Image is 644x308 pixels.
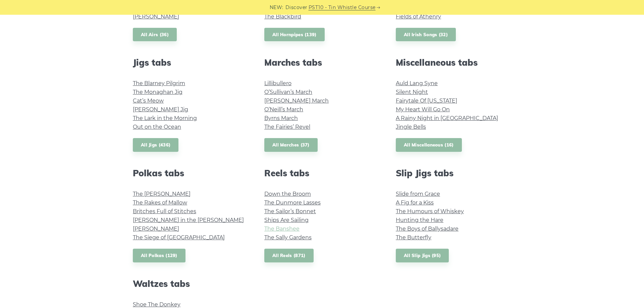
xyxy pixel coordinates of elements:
span: Discover [285,4,308,11]
a: PST10 - Tin Whistle Course [309,4,376,11]
a: [PERSON_NAME] in the [PERSON_NAME] [133,217,244,223]
h2: Marches tabs [264,57,380,68]
a: All Marches (37) [264,138,318,152]
h2: Reels tabs [264,168,380,178]
a: The Monaghan Jig [133,89,182,95]
h2: Miscellaneous tabs [396,57,511,68]
a: Jingle Bells [396,124,426,130]
a: Cat’s Meow [133,98,164,104]
h2: Jigs tabs [133,57,248,68]
a: [PERSON_NAME] [133,13,179,20]
a: Fairytale Of [US_STATE] [396,98,457,104]
a: Out on the Ocean [133,124,181,130]
a: [PERSON_NAME] March [264,98,329,104]
a: Ships Are Sailing [264,217,309,223]
a: The Sally Gardens [264,234,312,241]
a: The Sailor’s Bonnet [264,208,316,214]
a: The Humours of Whiskey [396,208,464,214]
a: My Heart Will Go On [396,106,450,113]
a: The Fairies’ Revel [264,124,310,130]
a: Slide from Grace [396,191,440,197]
span: NEW: [270,4,283,11]
a: All Airs (36) [133,28,177,42]
a: All Irish Songs (32) [396,28,456,42]
a: All Reels (871) [264,249,314,262]
a: A Rainy Night in [GEOGRAPHIC_DATA] [396,115,498,121]
h2: Polkas tabs [133,168,248,178]
a: The Banshee [264,226,300,232]
a: The Rakes of Mallow [133,199,187,206]
a: All Hornpipes (139) [264,28,325,42]
a: All Miscellaneous (16) [396,138,462,152]
a: The Blarney Pilgrim [133,80,185,86]
a: A Fig for a Kiss [396,199,434,206]
a: [PERSON_NAME] [133,226,179,232]
a: O’Sullivan’s March [264,89,312,95]
a: All Polkas (129) [133,249,185,262]
a: Auld Lang Syne [396,80,438,86]
a: The Dunmore Lasses [264,199,321,206]
a: [PERSON_NAME] Jig [133,106,188,113]
a: Britches Full of Stitches [133,208,196,214]
a: The Butterfly [396,234,431,241]
a: The Lark in the Morning [133,115,197,121]
a: Shoe The Donkey [133,301,180,308]
a: Fields of Athenry [396,13,441,20]
a: Byrns March [264,115,298,121]
a: The Siege of [GEOGRAPHIC_DATA] [133,234,225,241]
a: Hunting the Hare [396,217,443,223]
a: All Jigs (436) [133,138,178,152]
a: O’Neill’s March [264,106,303,113]
a: The [PERSON_NAME] [133,191,191,197]
a: The Boys of Ballysadare [396,226,459,232]
h2: Waltzes tabs [133,279,248,289]
a: Silent Night [396,89,428,95]
a: The Blackbird [264,13,301,20]
a: Down the Broom [264,191,311,197]
a: Lillibullero [264,80,291,86]
h2: Slip Jigs tabs [396,168,511,178]
a: All Slip Jigs (95) [396,249,449,262]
